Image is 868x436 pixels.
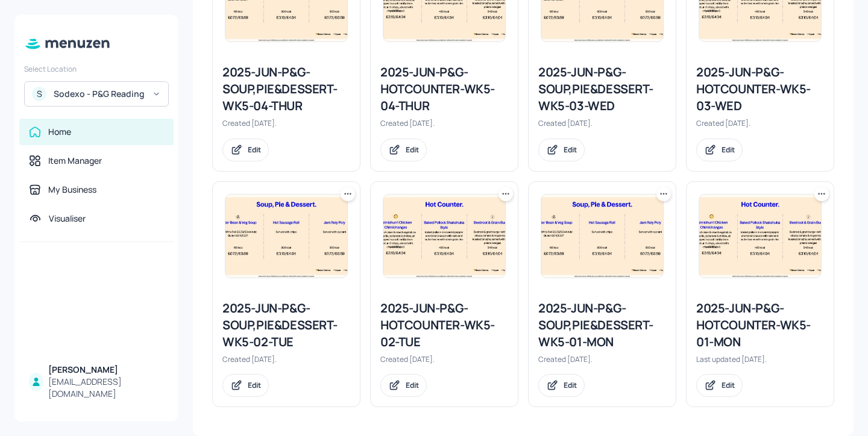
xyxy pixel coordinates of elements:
[538,64,666,114] div: 2025-JUN-P&G-SOUP,PIE&DESSERT-WK5-03-WED
[406,380,419,390] div: Edit
[538,354,666,364] div: Created [DATE].
[380,64,508,114] div: 2025-JUN-P&G-HOTCOUNTER-WK5-04-THUR
[222,118,350,128] div: Created [DATE].
[48,364,164,376] div: [PERSON_NAME]
[48,376,164,400] div: [EMAIL_ADDRESS][DOMAIN_NAME]
[49,213,86,225] div: Visualiser
[541,195,663,278] img: 2025-05-19-1747656973058lt71nktjhk.jpeg
[54,88,145,100] div: Sodexo - P&G Reading
[222,64,350,114] div: 2025-JUN-P&G-SOUP,PIE&DESSERT-WK5-04-THUR
[380,354,508,364] div: Created [DATE].
[564,145,577,155] div: Edit
[48,184,96,196] div: My Business
[696,118,824,128] div: Created [DATE].
[48,126,71,138] div: Home
[380,118,508,128] div: Created [DATE].
[722,145,735,155] div: Edit
[248,380,261,390] div: Edit
[722,380,735,390] div: Edit
[24,64,169,74] div: Select Location
[32,87,46,101] div: S
[380,300,508,350] div: 2025-JUN-P&G-HOTCOUNTER-WK5-02-TUE
[248,145,261,155] div: Edit
[564,380,577,390] div: Edit
[225,195,347,278] img: 2025-05-19-1747656973058lt71nktjhk.jpeg
[222,300,350,350] div: 2025-JUN-P&G-SOUP,PIE&DESSERT-WK5-02-TUE
[538,300,666,350] div: 2025-JUN-P&G-SOUP,PIE&DESSERT-WK5-01-MON
[383,195,505,278] img: 2025-05-19-1747663521196fi62lr3cnl.jpeg
[48,155,102,167] div: Item Manager
[696,300,824,350] div: 2025-JUN-P&G-HOTCOUNTER-WK5-01-MON
[406,145,419,155] div: Edit
[222,354,350,364] div: Created [DATE].
[696,64,824,114] div: 2025-JUN-P&G-HOTCOUNTER-WK5-03-WED
[696,354,824,364] div: Last updated [DATE].
[538,118,666,128] div: Created [DATE].
[699,195,821,278] img: 2025-05-19-1747663521196fi62lr3cnl.jpeg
